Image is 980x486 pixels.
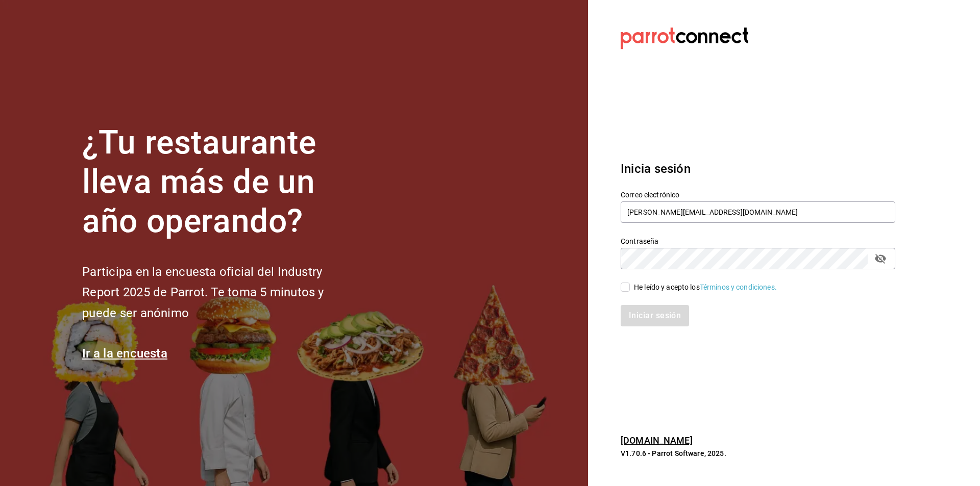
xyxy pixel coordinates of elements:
h2: Participa en la encuesta oficial del Industry Report 2025 de Parrot. Te toma 5 minutos y puede se... [82,262,358,324]
button: passwordField [872,250,889,267]
input: Ingresa tu correo electrónico [621,201,895,223]
h1: ¿Tu restaurante lleva más de un año operando? [82,123,358,241]
p: V1.70.6 - Parrot Software, 2025. [621,448,895,458]
div: He leído y acepto los [634,282,777,293]
h3: Inicia sesión [621,160,895,178]
a: Términos y condiciones. [700,283,777,291]
a: Ir a la encuesta [82,346,167,361]
label: Contraseña [621,238,895,245]
a: [DOMAIN_NAME] [621,435,693,446]
label: Correo electrónico [621,191,895,198]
